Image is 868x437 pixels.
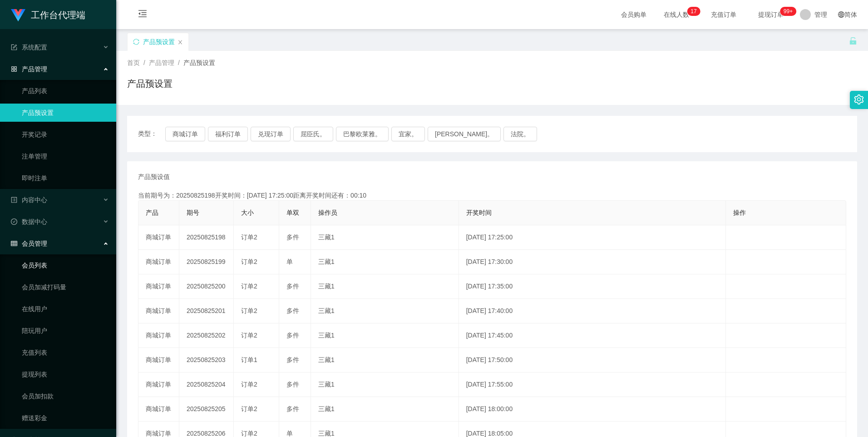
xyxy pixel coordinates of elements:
[694,7,697,16] p: 7
[690,7,694,16] p: 1
[22,65,47,73] font: 产品管理
[179,397,234,422] td: 20250825205
[241,332,257,339] span: 订单2
[11,197,17,203] i: 图标： 个人资料
[459,225,726,250] td: [DATE] 17:25:00
[466,209,492,216] span: 开奖时间
[179,299,234,323] td: 20250825201
[127,0,158,30] i: 图标： menu-fold
[664,11,689,18] font: 在线人数
[22,218,47,225] font: 数据中心
[22,240,47,247] font: 会员管理
[179,348,234,372] td: 20250825203
[844,11,857,18] font: 简体
[849,37,857,45] i: 图标： 解锁
[241,430,257,437] span: 订单2
[138,299,179,323] td: 商城订单
[138,372,179,397] td: 商城订单
[143,59,145,66] span: /
[780,7,796,16] sup: 964
[165,127,205,141] button: 商城订单
[179,372,234,397] td: 20250825204
[241,307,257,314] span: 订单2
[286,332,299,339] span: 多件
[286,307,299,314] span: 多件
[138,348,179,372] td: 商城订单
[179,274,234,299] td: 20250825200
[391,127,425,141] button: 宜家。
[311,323,459,348] td: 三藏1
[11,11,85,18] a: 工作台代理端
[22,256,109,274] a: 会员列表
[22,343,109,362] a: 充值列表
[286,356,299,363] span: 多件
[22,147,109,165] a: 注单管理
[286,283,299,290] span: 多件
[179,323,234,348] td: 20250825202
[311,299,459,323] td: 三藏1
[311,250,459,274] td: 三藏1
[22,82,109,100] a: 产品列表
[286,209,299,216] span: 单双
[241,356,257,363] span: 订单1
[146,209,158,216] span: 产品
[22,44,47,51] font: 系统配置
[22,104,109,122] a: 产品预设置
[138,323,179,348] td: 商城订单
[138,172,170,182] span: 产品预设值
[854,94,864,104] i: 图标： 设置
[459,372,726,397] td: [DATE] 17:55:00
[459,397,726,422] td: [DATE] 18:00:00
[336,127,389,141] button: 巴黎欧莱雅。
[138,397,179,422] td: 商城订单
[178,59,180,66] span: /
[286,430,293,437] span: 单
[22,409,109,427] a: 赠送彩金
[22,387,109,405] a: 会员加扣款
[22,322,109,340] a: 陪玩用户
[149,59,174,66] span: 产品管理
[31,0,85,30] h1: 工作台代理端
[286,258,293,265] span: 单
[179,225,234,250] td: 20250825198
[733,209,746,216] span: 操作
[311,274,459,299] td: 三藏1
[22,125,109,144] a: 开奖记录
[138,250,179,274] td: 商城订单
[318,209,337,216] span: 操作员
[22,278,109,296] a: 会员加减打码量
[428,127,501,141] button: [PERSON_NAME]。
[133,39,139,45] i: 图标： 同步
[711,11,736,18] font: 充值订单
[687,7,700,16] sup: 17
[138,274,179,299] td: 商城订单
[11,66,17,72] i: 图标： AppStore-O
[183,59,215,66] span: 产品预设置
[241,233,257,241] span: 订单2
[138,225,179,250] td: 商城订单
[503,127,537,141] button: 法院。
[22,196,47,204] font: 内容中心
[286,381,299,388] span: 多件
[11,240,17,247] i: 图标： table
[11,44,17,50] i: 图标： form
[459,348,726,372] td: [DATE] 17:50:00
[251,127,291,141] button: 兑现订单
[22,300,109,318] a: 在线用户
[22,365,109,383] a: 提现列表
[311,225,459,250] td: 三藏1
[22,169,109,187] a: 即时注单
[138,127,165,141] span: 类型：
[459,323,726,348] td: [DATE] 17:45:00
[241,381,257,388] span: 订单2
[838,11,844,18] i: 图标： global
[179,250,234,274] td: 20250825199
[127,77,173,90] h1: 产品预设置
[758,11,784,18] font: 提现订单
[187,209,199,216] span: 期号
[138,191,846,200] div: 当前期号为：20250825198开奖时间：[DATE] 17:25:00距离开奖时间还有：00:10
[143,33,175,50] div: 产品预设置
[459,250,726,274] td: [DATE] 17:30:00
[459,274,726,299] td: [DATE] 17:35:00
[208,127,248,141] button: 福利订单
